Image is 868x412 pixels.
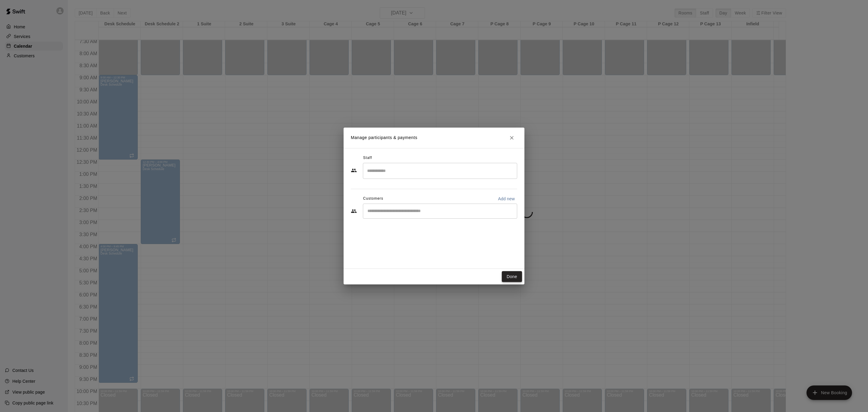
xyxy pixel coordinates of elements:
[363,153,372,163] span: Staff
[495,194,517,204] button: Add new
[363,194,383,204] span: Customers
[351,208,357,214] svg: Customers
[351,135,417,141] p: Manage participants & payments
[363,163,517,179] div: Search staff
[502,271,522,282] button: Done
[363,204,517,219] div: Start typing to search customers...
[351,167,357,173] svg: Staff
[506,132,517,143] button: Close
[498,196,515,202] p: Add new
